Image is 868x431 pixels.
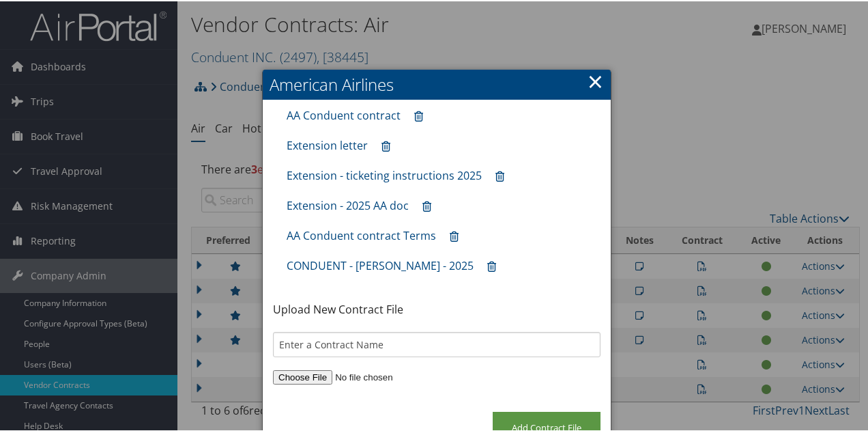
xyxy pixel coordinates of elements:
a: Remove contract [480,253,503,278]
h2: American Airlines [263,68,611,98]
a: Extension letter [287,137,368,152]
a: AA Conduent contract Terms [287,227,436,242]
a: AA Conduent contract [287,107,401,122]
a: Extension - ticketing instructions 2025 [287,167,482,182]
input: Enter a Contract Name [273,331,601,356]
a: Remove contract [416,193,438,218]
a: × [588,66,603,94]
a: Remove contract [407,102,430,128]
a: Remove contract [489,163,511,188]
a: Remove contract [443,223,465,248]
a: Remove contract [375,133,397,158]
a: CONDUENT - [PERSON_NAME] - 2025 [287,257,474,272]
a: Extension - 2025 AA doc [287,197,409,212]
p: Upload New Contract File [273,300,601,318]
